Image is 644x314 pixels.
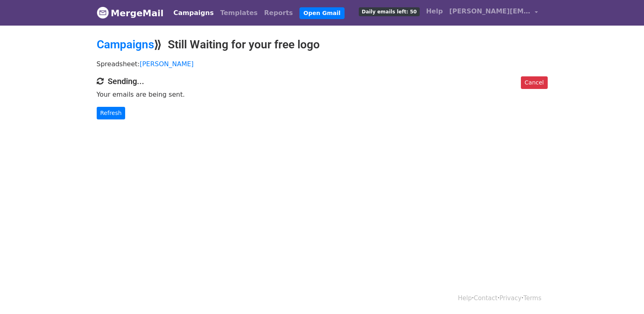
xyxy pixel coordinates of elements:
[299,7,345,19] a: Open Gmail
[499,295,521,302] a: Privacy
[140,60,194,68] a: [PERSON_NAME]
[446,3,541,22] a: [PERSON_NAME][EMAIL_ADDRESS][DOMAIN_NAME]
[356,3,423,19] a: Daily emails left: 50
[170,5,217,21] a: Campaigns
[97,60,548,68] p: Spreadsheet:
[521,76,547,89] a: Cancel
[97,38,154,51] a: Campaigns
[474,295,497,302] a: Contact
[359,7,419,16] span: Daily emails left: 50
[97,107,126,119] a: Refresh
[97,76,548,86] h4: Sending...
[97,4,164,22] a: MergeMail
[261,5,296,21] a: Reports
[217,5,261,21] a: Templates
[97,6,109,19] img: MergeMail logo
[458,295,472,302] a: Help
[97,90,548,99] p: Your emails are being sent.
[97,38,548,52] h2: ⟫ Still Waiting for your free logo
[449,6,531,16] span: [PERSON_NAME][EMAIL_ADDRESS][DOMAIN_NAME]
[423,3,446,19] a: Help
[523,295,541,302] a: Terms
